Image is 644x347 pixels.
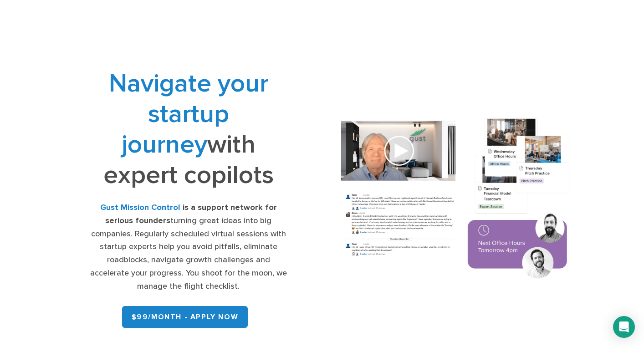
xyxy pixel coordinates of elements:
[122,306,248,328] a: $99/month - APPLY NOW
[87,201,290,293] div: turning great ideas into big companies. Regularly scheduled virtual sessions with startup experts...
[109,68,268,160] span: Navigate your startup journey
[613,316,635,338] div: Open Intercom Messenger
[105,203,277,225] strong: is a support network for serious founders
[329,109,582,290] img: Composition of calendar events, a video call presentation, and chat rooms
[100,203,180,212] strong: Gust Mission Control
[87,68,290,190] h1: with expert copilots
